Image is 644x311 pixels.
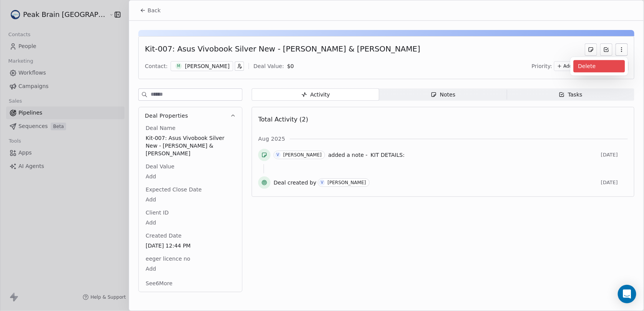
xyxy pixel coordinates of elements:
[146,173,235,180] span: Add
[287,63,294,69] span: $ 0
[144,209,170,216] span: Client ID
[321,180,324,186] div: V
[283,152,322,158] div: [PERSON_NAME]
[145,62,168,70] div: Contact:
[574,60,625,72] div: Delete
[144,124,177,132] span: Deal Name
[141,276,177,290] button: See6More
[258,135,285,143] span: Aug 2025
[185,62,229,70] div: [PERSON_NAME]
[274,179,316,186] span: Deal created by
[564,63,573,70] span: Add
[139,107,242,124] button: Deal Properties
[618,285,636,303] div: Open Intercom Messenger
[135,3,165,17] button: Back
[146,219,235,226] span: Add
[144,163,176,170] span: Deal Value
[328,151,367,159] span: added a note -
[277,152,279,158] div: V
[146,134,235,157] span: Kit-007: Asus Vivobook Silver New - [PERSON_NAME] & [PERSON_NAME]
[601,152,628,158] span: [DATE]
[601,180,628,186] span: [DATE]
[139,124,242,292] div: Deal Properties
[144,186,203,193] span: Expected Close Date
[144,255,192,263] span: eeger licence no
[254,62,284,70] div: Deal Value:
[371,152,405,158] span: KIT DETAILS:
[371,150,405,160] a: KIT DETAILS:
[146,196,235,203] span: Add
[258,116,308,123] span: Total Activity (2)
[431,91,455,99] div: Notes
[559,91,583,99] div: Tasks
[176,63,182,70] span: M
[327,180,366,185] div: [PERSON_NAME]
[144,232,183,239] span: Created Date
[146,265,235,273] span: Add
[145,112,188,120] span: Deal Properties
[148,7,161,14] span: Back
[146,242,235,249] span: [DATE] 12:44 PM
[145,43,420,56] div: Kit-007: Asus Vivobook Silver New - [PERSON_NAME] & [PERSON_NAME]
[532,62,553,70] span: Priority:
